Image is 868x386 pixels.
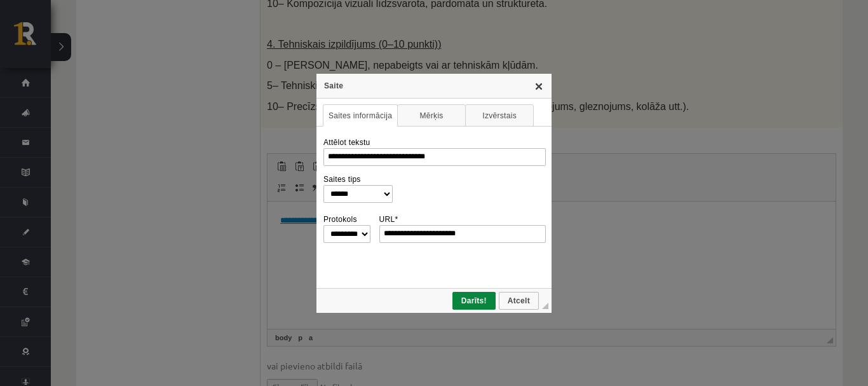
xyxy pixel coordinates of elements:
body: Bagātinātā teksta redaktors, wiswyg-editor-user-answer-47433778629260 [13,13,555,26]
div: Saites informācija [323,132,545,285]
a: Saites informācija [323,104,398,127]
span: Atcelt [500,296,538,305]
span: Darīts! [454,296,494,305]
a: Aizvērt [534,81,544,91]
a: Darīts! [452,292,496,310]
a: Izvērstais [465,104,534,127]
a: Mērķis [397,104,466,127]
div: Saite [316,74,552,99]
label: Protokols [323,215,357,224]
label: URL [379,215,398,224]
label: Saites tips [323,175,361,184]
label: Attēlot tekstu [323,138,370,147]
a: Atcelt [499,292,539,310]
div: Mērogot [542,303,548,309]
